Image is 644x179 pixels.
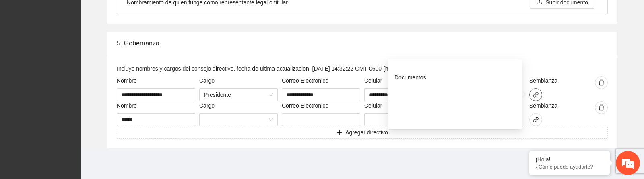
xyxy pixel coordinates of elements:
span: link [530,92,542,98]
div: 5. Gobernanza [117,32,608,55]
div: Minimizar ventana de chat en vivo [132,4,151,23]
label: Incluye nombres y cargos del consejo directivo. fecha de ultima actualizacion: Tue Sep 02 2025 14... [117,64,440,73]
div: ¡Hola! [535,156,604,163]
button: delete [595,76,608,89]
span: Agregar directivo [345,128,388,137]
span: link [530,116,542,123]
label: Celular [364,76,382,85]
label: Nombre [117,101,137,110]
label: Semblanza [529,101,557,110]
p: ¿Cómo puedo ayudarte? [535,164,604,170]
button: delete [595,101,608,114]
p: Documentos [394,73,515,82]
label: Correo Electronico [282,76,328,85]
label: Cargo [199,101,215,110]
span: Presidente [204,89,273,101]
button: plusAgregar directivo [117,126,608,139]
div: Chatee con nosotros ahora [42,41,135,51]
label: Celular [364,101,382,110]
label: Cargo [199,76,215,85]
span: delete [595,104,607,111]
span: plus [336,130,342,136]
label: Nombre [117,76,137,85]
label: Semblanza [529,76,557,85]
button: link [529,88,542,101]
span: delete [595,79,607,86]
label: Correo Electronico [282,101,328,110]
button: link [529,113,542,126]
textarea: Escriba su mensaje y pulse “Intro” [4,106,153,134]
span: Estamos en línea. [47,51,111,132]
